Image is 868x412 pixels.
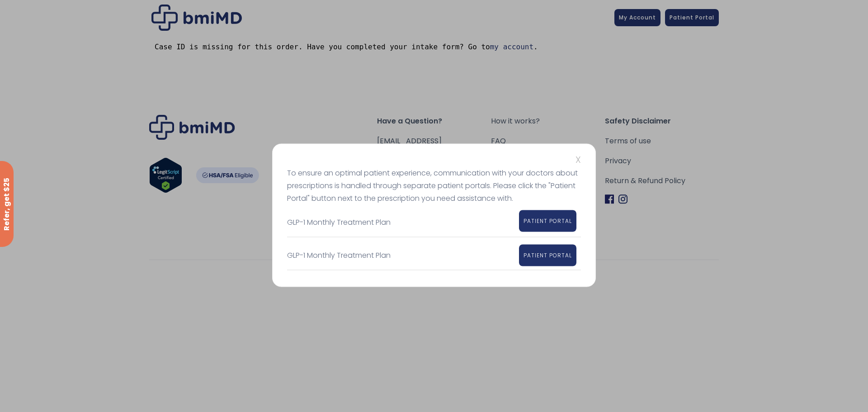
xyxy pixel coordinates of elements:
p: To ensure an optimal patient experience, communication with your doctors about prescriptions is h... [287,166,581,204]
a: PATIENT PORTAL [519,210,576,232]
iframe: Sign Up via Text for Offers [7,378,105,405]
span: PATIENT PORTAL [524,251,572,259]
span: X [576,153,581,166]
span: PATIENT PORTAL [524,217,572,224]
div: GLP-1 Monthly Treatment Plan [287,216,512,228]
a: PATIENT PORTAL [519,244,576,266]
div: GLP-1 Monthly Treatment Plan [287,249,512,261]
